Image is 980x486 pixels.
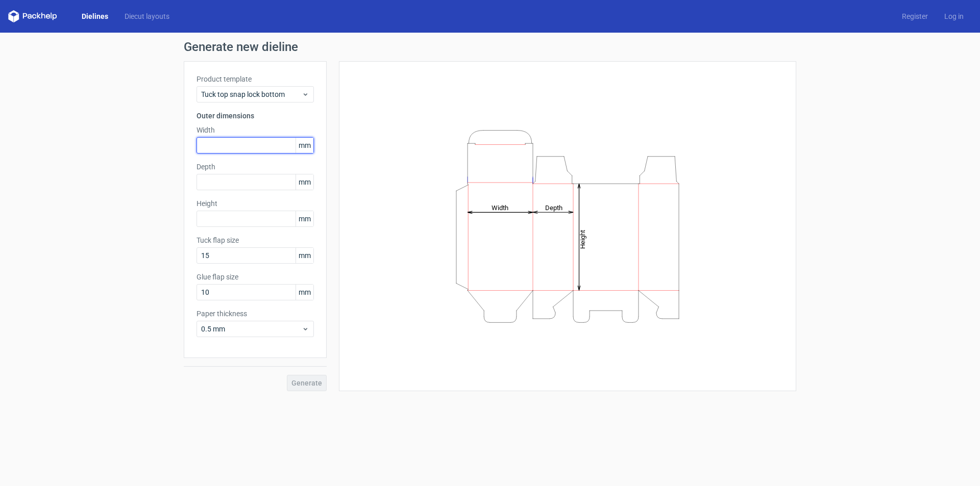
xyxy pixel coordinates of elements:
span: mm [296,248,313,263]
a: Dielines [73,11,116,21]
span: Tuck top snap lock bottom [201,89,302,99]
a: Log in [936,11,972,21]
label: Glue flap size [197,272,314,282]
a: Diecut layouts [116,11,178,21]
h3: Outer dimensions [197,111,314,121]
span: mm [296,138,313,153]
tspan: Depth [545,203,562,211]
label: Width [197,125,314,135]
tspan: Height [579,229,586,248]
a: Register [894,11,936,21]
tspan: Width [492,203,508,211]
label: Height [197,198,314,209]
h1: Generate new dieline [184,41,796,53]
label: Paper thickness [197,309,314,319]
span: mm [296,285,313,300]
span: mm [296,211,313,226]
label: Depth [197,162,314,172]
span: mm [296,174,313,190]
label: Tuck flap size [197,235,314,245]
span: 0.5 mm [201,324,302,334]
label: Product template [197,74,314,84]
